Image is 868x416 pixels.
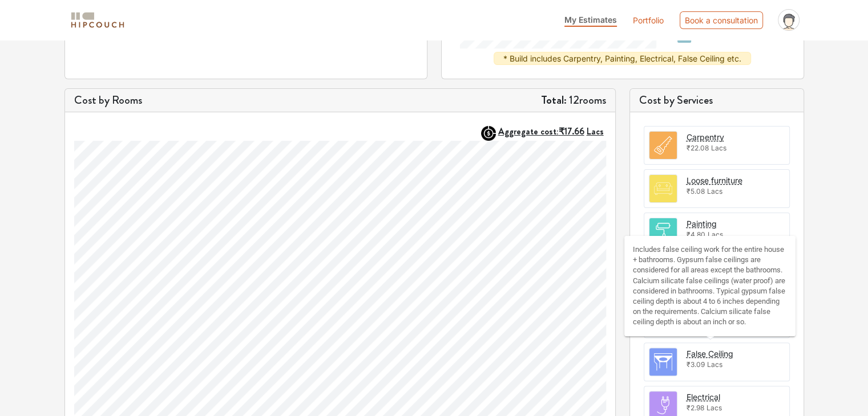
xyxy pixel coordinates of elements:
span: Lacs [707,187,722,195]
button: False Ceiling [687,348,733,360]
div: * Build includes Carpentry, Painting, Electrical, False Ceiling etc. [494,52,751,65]
span: ₹5.08 [687,187,705,195]
span: ₹2.98 [687,403,704,412]
strong: Aggregate cost: [498,125,604,138]
span: ₹3.09 [687,360,705,369]
button: Aggregate cost:₹17.66Lacs [498,126,606,137]
span: ₹22.08 [687,144,709,152]
img: room.svg [649,218,677,246]
span: Lacs [708,230,723,239]
span: logo-horizontal.svg [69,7,126,33]
h5: Cost by Services [639,93,794,107]
img: room.svg [649,175,677,202]
button: Loose furniture [687,174,742,186]
img: room.svg [649,348,677,376]
span: Lacs [587,125,604,138]
h5: Cost by Rooms [74,93,142,107]
button: Carpentry [687,131,724,143]
span: Lacs [707,360,722,369]
img: AggregateIcon [481,126,496,141]
span: My Estimates [564,15,617,25]
button: Painting [687,218,717,230]
img: logo-horizontal.svg [69,10,126,30]
div: Book a consultation [680,11,763,29]
span: ₹17.66 [559,125,584,138]
button: Electrical [687,391,720,403]
img: room.svg [649,132,677,159]
span: Lacs [706,403,722,412]
span: Lacs [711,144,726,152]
div: Includes false ceiling work for the entire house + bathrooms. Gypsum false ceilings are considere... [633,244,787,328]
h5: 12 rooms [541,93,606,107]
strong: Total: [541,92,567,108]
span: ₹4.80 [687,230,705,239]
a: Portfolio [633,14,664,26]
